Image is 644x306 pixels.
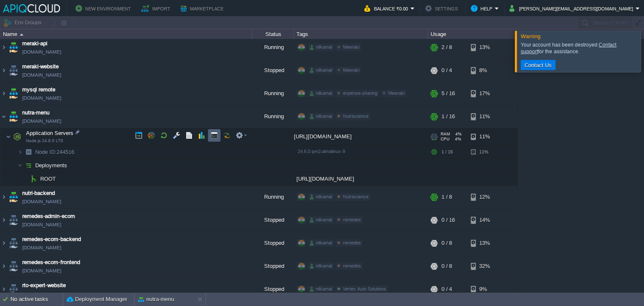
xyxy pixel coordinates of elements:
[25,130,75,136] a: Application ServersNode.js 24.6.0 LTS
[441,36,452,59] div: 2 / 8
[22,244,61,252] a: [DOMAIN_NAME]
[453,137,461,142] span: 4%
[0,255,7,277] img: AMDAwAAAACH5BAEAAAAALAAAAAABAAEAAAICRAEAOw==
[138,295,174,303] button: nutra-menu
[425,3,460,13] button: Settings
[343,217,361,222] span: remedes
[441,132,450,137] span: RAM
[441,145,453,158] div: 1 / 16
[364,3,410,13] button: Balance ₹0.00
[252,232,294,254] div: Stopped
[343,194,369,199] span: Nutriscience
[23,145,34,158] img: AMDAwAAAACH5BAEAAAAALAAAAAABAAEAAAICRAEAOw==
[22,258,80,267] a: remedes-ecom-frontend
[0,232,7,254] img: AMDAwAAAACH5BAEAAAAALAAAAAABAAEAAAICRAEAOw==
[343,263,361,268] span: remedes
[8,82,19,105] img: AMDAwAAAACH5BAEAAAAALAAAAAABAAEAAAICRAEAOw==
[22,197,61,206] a: [DOMAIN_NAME]
[308,113,334,120] div: nilkamal
[22,39,47,48] a: meraki-api
[471,3,495,13] button: Help
[294,128,428,145] div: [URL][DOMAIN_NAME]
[471,145,498,158] div: 11%
[294,29,428,39] div: Tags
[22,189,55,197] a: nutri-backend
[18,145,23,158] img: AMDAwAAAACH5BAEAAAAALAAAAAABAAEAAAICRAEAOw==
[441,186,452,208] div: 1 / 8
[428,29,517,39] div: Usage
[471,128,498,145] div: 11%
[0,209,7,231] img: AMDAwAAAACH5BAEAAAAALAAAAAABAAEAAAICRAEAOw==
[22,220,61,229] a: [DOMAIN_NAME]
[252,29,293,39] div: Status
[471,59,498,82] div: 8%
[0,59,7,82] img: AMDAwAAAACH5BAEAAAAALAAAAAABAAEAAAICRAEAOw==
[252,36,294,59] div: Running
[22,290,61,298] a: [DOMAIN_NAME]
[441,82,455,105] div: 5 / 16
[75,3,133,13] button: New Environment
[0,186,7,208] img: AMDAwAAAACH5BAEAAAAALAAAAAABAAEAAAICRAEAOw==
[3,4,60,13] img: APIQCloud
[441,255,452,277] div: 0 / 8
[8,105,19,128] img: AMDAwAAAACH5BAEAAAAALAAAAAABAAEAAAICRAEAOw==
[509,3,636,13] button: [PERSON_NAME][EMAIL_ADDRESS][DOMAIN_NAME]
[0,36,7,59] img: AMDAwAAAACH5BAEAAAAALAAAAAABAAEAAAICRAEAOw==
[22,48,61,56] a: [DOMAIN_NAME]
[22,109,49,117] a: nutra-menu
[298,149,345,154] span: 24.6.0-pm2-almalinux-9
[441,137,449,142] span: CPU
[34,162,68,169] span: Deployments
[252,186,294,208] div: Running
[25,130,75,137] span: Application Servers
[22,281,66,290] a: rto-expert-website
[8,59,19,82] img: AMDAwAAAACH5BAEAAAAALAAAAAABAAEAAAICRAEAOw==
[471,36,498,59] div: 13%
[8,255,19,277] img: AMDAwAAAACH5BAEAAAAALAAAAAABAAEAAAICRAEAOw==
[20,34,23,36] img: AMDAwAAAACH5BAEAAAAALAAAAAABAAEAAAICRAEAOw==
[308,90,334,97] div: nilkamal
[1,29,252,39] div: Name
[252,105,294,128] div: Running
[343,67,359,73] span: Meeraki
[252,209,294,231] div: Stopped
[0,82,7,105] img: AMDAwAAAACH5BAEAAAAALAAAAAABAAEAAAICRAEAOw==
[308,44,334,51] div: nilkamal
[11,128,23,145] img: AMDAwAAAACH5BAEAAAAALAAAAAABAAEAAAICRAEAOw==
[252,278,294,301] div: Stopped
[471,232,498,254] div: 13%
[521,41,639,55] div: Your account has been destroyed. for the assistance.
[308,285,334,293] div: nilkamal
[23,172,28,185] img: AMDAwAAAACH5BAEAAAAALAAAAAABAAEAAAICRAEAOw==
[441,105,455,128] div: 1 / 16
[471,255,498,277] div: 32%
[308,193,334,201] div: nilkamal
[8,232,19,254] img: AMDAwAAAACH5BAEAAAAALAAAAAABAAEAAAICRAEAOw==
[18,159,23,172] img: AMDAwAAAACH5BAEAAAAALAAAAAABAAEAAAICRAEAOw==
[453,132,462,137] span: 4%
[343,114,369,119] span: Nutriscience
[471,105,498,128] div: 11%
[441,209,455,231] div: 0 / 16
[294,172,428,185] div: [URL][DOMAIN_NAME]
[67,295,127,303] button: Deployment Manager
[471,278,498,301] div: 9%
[22,62,59,71] a: meraki-website
[441,278,452,301] div: 0 / 4
[0,105,7,128] img: AMDAwAAAACH5BAEAAAAALAAAAAABAAEAAAICRAEAOw==
[22,212,75,220] span: remedes-admin-ecom
[308,239,334,247] div: nilkamal
[22,267,61,275] a: [DOMAIN_NAME]
[308,216,334,224] div: nilkamal
[343,44,359,49] span: Meeraki
[6,128,11,145] img: AMDAwAAAACH5BAEAAAAALAAAAAABAAEAAAICRAEAOw==
[252,59,294,82] div: Stopped
[22,86,55,94] a: mysql remote
[471,186,498,208] div: 12%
